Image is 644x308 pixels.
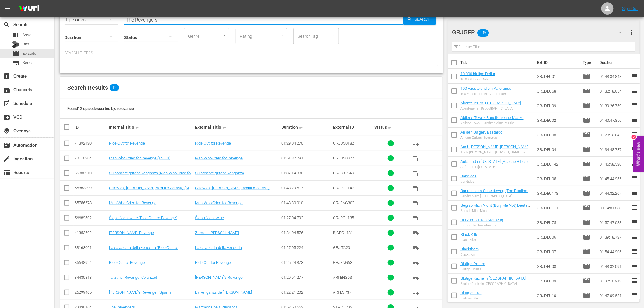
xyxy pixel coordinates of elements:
[460,296,482,300] div: Blutiges Blei
[460,165,528,169] div: Aufstand in [US_STATE]
[195,215,224,220] a: Ślepa Nienawiść
[583,160,590,168] span: Episode
[534,54,579,71] th: Ext. ID
[631,277,638,284] span: reorder
[631,175,638,182] span: reorder
[109,230,154,235] a: [PERSON_NAME] Revenge
[583,73,590,80] span: Episode
[412,244,420,251] span: playlist_add
[534,69,581,84] td: GRJDEU01
[583,146,590,153] span: Episode
[412,184,420,192] span: playlist_add
[109,245,180,254] a: La cavalcata della vendetta (Ride Out for Revenge) Colorized
[403,14,436,25] button: Search
[460,218,503,222] a: Bis zum letzten Atemzug
[631,87,638,94] span: reorder
[622,6,638,11] a: Sign Out
[195,156,243,160] a: Man Who Cried for Revenge
[534,244,581,259] td: GRJDEU07
[460,77,495,81] div: 10.000 blutige Dollar
[460,130,503,135] a: An den Galgen, Bastardo
[583,277,590,285] span: Episode
[412,214,420,222] span: playlist_add
[597,113,631,128] td: 01:40:47.850
[109,290,173,295] a: [PERSON_NAME]'s Revenge - Spanish
[460,107,521,110] div: Abenteuer im [GEOGRAPHIC_DATA]
[632,135,636,140] div: 2
[75,171,107,175] div: 66833210
[412,170,420,177] span: playlist_add
[534,186,581,201] td: GRJDEU178
[222,124,228,130] span: sort
[109,171,193,180] a: Su nombre gritaba venganza (Man Who Cried for Revenge) Spanish
[281,215,331,220] div: 01:27:04.792
[109,156,170,160] a: Man Who Cried for Revenge (TV-14)
[631,189,638,197] span: reorder
[299,124,304,130] span: sort
[534,274,581,288] td: GRJDEU09
[409,181,423,195] button: playlist_add
[597,201,631,215] td: 00:14:31.383
[534,230,581,244] td: GRJDEU06
[631,116,638,124] span: reorder
[67,106,134,111] span: Found 12 episodes sorted by: relevance
[460,115,524,120] a: Abilene Town - Banditen ohne Maske
[333,245,350,250] span: GRJITA20
[583,102,590,109] span: Episode
[195,186,270,190] a: Człowiek, [PERSON_NAME] Wołał o Zemstę
[534,84,581,98] td: GRJDEU68
[631,219,638,226] span: reorder
[460,150,532,154] div: Auch [PERSON_NAME] [PERSON_NAME] hat seinen Preis
[460,145,532,154] a: Auch [PERSON_NAME] [PERSON_NAME] hat seinen Preis
[412,155,420,162] span: playlist_add
[3,86,10,93] span: Channels
[631,262,638,270] span: reorder
[333,125,373,130] div: External ID
[3,169,10,176] span: Reports
[597,288,631,303] td: 01:47:09.531
[3,114,10,121] span: VOD
[195,141,231,145] a: Ride Out for Revenge
[460,253,479,257] div: Blackthorn
[597,69,631,84] td: 01:48:34.843
[331,32,337,38] button: Open
[75,125,107,130] div: ID
[65,51,438,56] p: Search Filters:
[409,270,423,285] button: playlist_add
[195,230,239,235] a: Zemsta [PERSON_NAME]
[628,29,635,36] span: more_vert
[222,32,227,38] button: Open
[534,113,581,128] td: GRJDEU02
[412,289,420,296] span: playlist_add
[333,141,354,145] span: GRJUS0182
[412,14,436,25] span: Search
[452,24,628,41] div: GRJGER
[460,174,477,178] a: Bandidos
[460,282,526,286] div: Blutige Rache in [GEOGRAPHIC_DATA]
[460,72,495,76] a: 10.000 blutige Dollar
[412,199,420,207] span: playlist_add
[631,160,638,167] span: reorder
[534,142,581,157] td: GRJDEU04
[631,145,638,153] span: reorder
[3,100,10,107] span: Schedule
[195,275,243,280] a: [PERSON_NAME]'s Revenge
[3,127,10,135] span: Overlays
[109,186,193,195] a: Człowiek, [PERSON_NAME] Wołał o Zemstę (Man Who Cried for Revenge)
[12,59,19,67] span: Series
[409,211,423,225] button: playlist_add
[534,288,581,303] td: GRJDEU10
[412,274,420,281] span: playlist_add
[109,260,145,265] a: Ride Out for Revenge
[409,285,423,300] button: playlist_add
[109,141,145,145] a: Ride Out for Revenge
[388,124,393,130] span: sort
[195,245,242,250] a: La cavalcata della vendetta
[534,201,581,215] td: GRJDEU111
[23,51,36,57] span: Episode
[460,238,479,242] div: Black Killer
[4,5,11,12] span: menu
[460,54,534,71] th: Title
[281,245,331,250] div: 01:27:05.224
[409,255,423,270] button: playlist_add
